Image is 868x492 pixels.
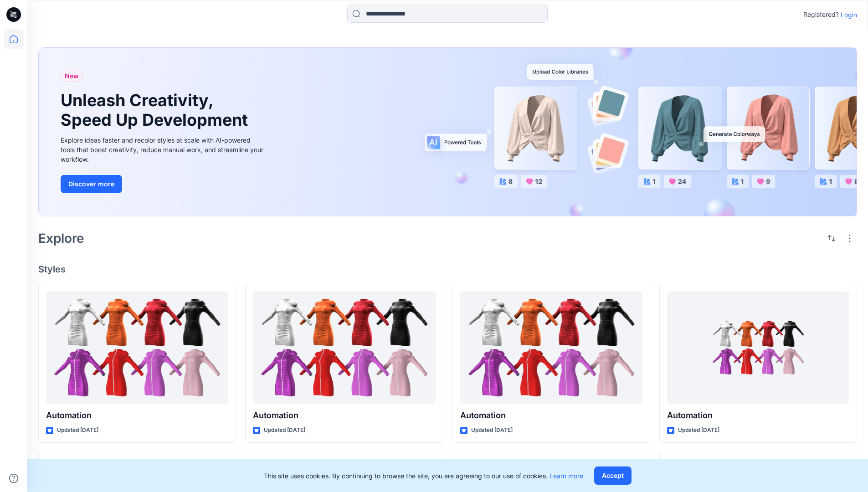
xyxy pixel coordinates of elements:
[594,466,632,485] button: Accept
[471,425,513,435] p: Updated [DATE]
[61,175,122,193] button: Discover more
[460,409,642,422] p: Automation
[38,264,857,275] h4: Styles
[253,409,435,422] p: Automation
[65,71,79,82] span: New
[38,231,84,246] h2: Explore
[803,9,839,20] p: Registered?
[46,292,228,404] a: Automation
[46,409,228,422] p: Automation
[667,409,849,422] p: Automation
[61,91,252,130] h1: Unleash Creativity, Speed Up Development
[460,292,642,404] a: Automation
[61,135,266,164] div: Explore ideas faster and recolor styles at scale with AI-powered tools that boost creativity, red...
[264,471,583,481] p: This site uses cookies. By continuing to browse the site, you are agreeing to our use of cookies.
[57,425,98,435] p: Updated [DATE]
[841,10,857,20] p: Login
[61,175,266,193] a: Discover more
[253,292,435,404] a: Automation
[550,472,583,480] a: Learn more
[667,292,849,404] a: Automation
[678,425,719,435] p: Updated [DATE]
[264,425,305,435] p: Updated [DATE]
